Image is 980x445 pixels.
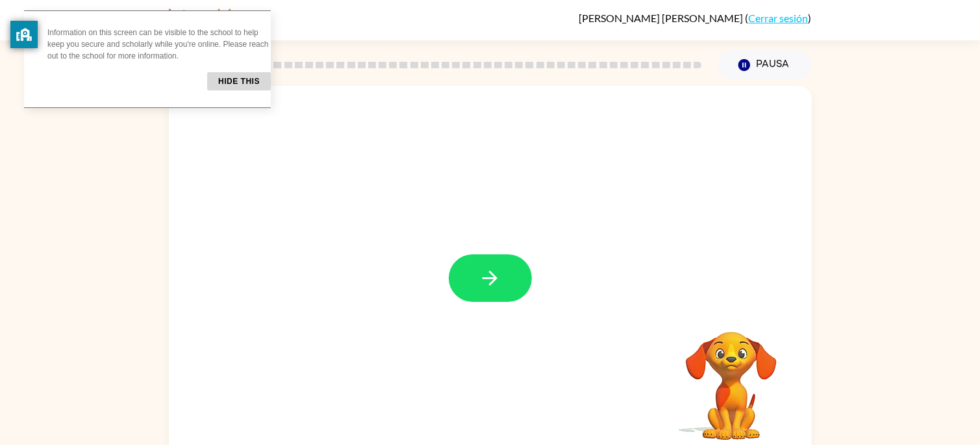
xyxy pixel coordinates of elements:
video: Tu navegador debe admitir la reproducción de archivos .mp4 para usar Literably. Intenta usar otro... [666,312,796,442]
img: Literably [169,5,241,34]
div: ( ) [579,12,812,24]
span: [PERSON_NAME] [PERSON_NAME] [579,12,746,24]
p: Information on this screen can be visible to the school to help keep you secure and scholarly whi... [47,27,271,62]
button: Pausa [718,50,812,80]
button: privacy banner [10,21,38,48]
button: Hide this [207,72,271,90]
a: Cerrar sesión [749,12,809,24]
